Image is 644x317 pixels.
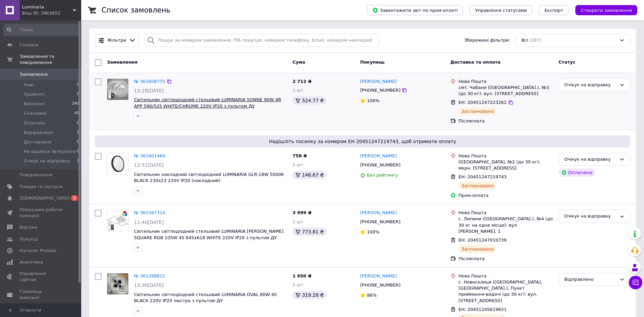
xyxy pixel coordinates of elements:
[134,292,277,303] a: Світильник світлодіодний стельовий LUMINARIA OVAL 80W 4S BLACK 220V IP20 люстра з пультом ДУ
[459,307,507,312] span: ЕН: 20451245619651
[134,97,281,109] a: Світильник світлодіодний стельовий LUMINARIA SONNE 90W 4R APP 590/525 WHITE/CHROME 220V IP20 з пу...
[359,161,402,169] div: [PHONE_NUMBER]
[24,91,45,97] span: Прийняті
[292,162,305,167] span: 2 шт.
[107,210,128,231] img: Фото товару
[134,153,165,158] a: № 361601469
[292,282,305,287] span: 1 шт.
[360,60,385,65] span: Покупець
[459,182,497,190] div: Заплановано
[564,276,617,283] div: Відправлено
[20,271,63,283] span: Управління сайтом
[74,110,79,116] span: 41
[24,101,45,107] span: Виконані
[134,79,165,84] a: № 361608775
[77,91,79,97] span: 0
[107,273,129,295] a: Фото товару
[359,281,402,290] div: [PHONE_NUMBER]
[134,88,164,93] span: 13:28[DATE]
[372,7,458,13] span: Завантажити звіт по пром-оплаті
[20,172,52,178] span: Повідомлення
[107,153,128,174] img: Фото товару
[459,107,497,115] div: Заплановано
[292,88,305,93] span: 1 шт.
[545,8,563,13] span: Експорт
[22,10,81,16] div: Ваш ID: 3963652
[22,4,73,10] span: Luminaria
[20,207,63,219] span: Показники роботи компанії
[367,229,379,234] span: 100%
[360,78,397,85] a: [PERSON_NAME]
[134,229,284,240] a: Світильник світлодіодний стельовий LUMINARIA [PERSON_NAME] SQUARE RGB 105W 4S 645x618 WHITE 220V ...
[24,120,45,126] span: Оплачені
[72,101,79,107] span: 241
[292,210,311,215] span: 3 999 ₴
[24,149,76,155] span: Не вдалося зв'язатися
[459,279,553,304] div: с. Новоселиця ([GEOGRAPHIC_DATA], [GEOGRAPHIC_DATA].), Пункт приймання-видачі (до 30 кг): вул. [S...
[559,60,576,65] span: Статус
[134,172,284,183] a: Світильник накладний світлодіодний LUMINARIA GLR-18W 5000K BLACK 230x23 220V IP20 (накладний)
[367,173,398,178] span: Без рейтингу
[367,98,379,103] span: 100%
[107,273,128,294] img: Фото товару
[24,130,53,136] span: Відправлено
[459,85,553,97] div: смт. Чабани ([GEOGRAPHIC_DATA].), №3 (до 30 кг): вул. [STREET_ADDRESS]
[360,153,397,159] a: [PERSON_NAME]
[20,224,37,230] span: Відгуки
[108,37,126,44] span: Фільтри
[107,78,129,100] a: Фото товару
[459,153,553,159] div: Нова Пошта
[20,195,70,201] span: [DEMOGRAPHIC_DATA]
[292,228,326,236] div: 773.81 ₴
[459,174,507,179] span: ЕН: 20451247219743
[521,37,528,44] span: Всі
[24,110,47,116] span: Скасовані
[134,220,164,225] span: 11:40[DATE]
[459,78,553,85] div: Нова Пошта
[107,79,128,100] img: Фото товару
[292,273,311,278] span: 1 650 ₴
[292,153,307,158] span: 758 ₴
[97,138,628,145] span: Надішліть посилку за номером ЕН 20451247219743, щоб отримати оплату
[459,193,553,199] div: Пром-оплата
[459,210,553,216] div: Нова Пошта
[77,130,79,136] span: 2
[107,210,129,231] a: Фото товару
[20,184,63,190] span: Товари та послуги
[20,259,43,265] span: Аналітика
[459,216,553,234] div: с. Липини ([GEOGRAPHIC_DATA].), №4 (до 30 кг на одне місце): вул. [PERSON_NAME], 1
[24,139,51,145] span: Доставлено
[102,6,170,14] h1: Список замовлень
[20,53,81,66] span: Замовлення та повідомлення
[20,236,38,242] span: Покупці
[459,237,507,243] span: ЕН: 20451247010739
[450,60,501,65] span: Доставка та оплата
[475,8,527,13] span: Управління статусами
[569,7,637,13] a: Створити замовлення
[539,5,569,15] button: Експорт
[134,273,165,278] a: № 361288812
[575,5,637,15] button: Створити замовлення
[459,159,553,171] div: [GEOGRAPHIC_DATA], №2 (до 30 кг): мкрн. [STREET_ADDRESS]
[459,256,553,262] div: Післяплата
[581,8,632,13] span: Створити замовлення
[360,210,397,216] a: [PERSON_NAME]
[564,213,617,220] div: Очікує на відправку
[77,120,79,126] span: 0
[77,82,79,88] span: 0
[292,219,305,224] span: 1 шт.
[71,195,78,201] span: 1
[24,82,34,88] span: Нові
[144,34,379,47] input: Пошук за номером замовлення, ПІБ покупця, номером телефону, Email, номером накладної
[77,139,79,145] span: 0
[292,291,326,299] div: 319.28 ₴
[292,96,326,105] div: 524.77 ₴
[360,273,397,279] a: [PERSON_NAME]
[77,158,79,164] span: 3
[292,60,305,65] span: Cума
[3,24,80,36] input: Пошук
